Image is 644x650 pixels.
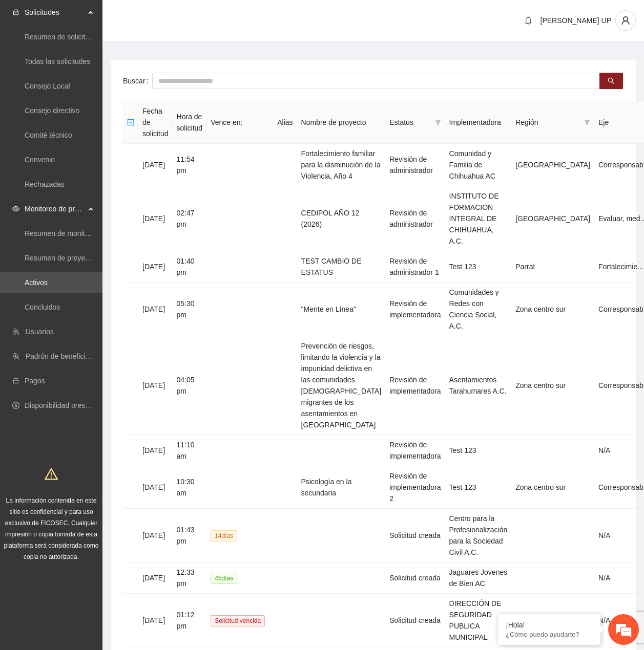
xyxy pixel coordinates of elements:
th: Implementadora [445,101,512,144]
a: Activos [25,278,48,287]
td: Test 123 [445,251,512,283]
a: Consejo directivo [25,106,79,115]
td: DIRECCIÓN DE SEGURIDAD PUBLICA MUNICIPAL [445,594,512,647]
td: TEST CAMBIO DE ESTATUS [297,251,386,283]
th: Alias [273,101,297,144]
td: 01:12 pm [173,594,207,647]
th: Vence en: [206,101,273,144]
span: [PERSON_NAME] UP [541,16,611,25]
span: Solicitudes [25,2,85,23]
a: Convenio [25,156,55,164]
td: [DATE] [138,251,173,283]
button: search [599,73,623,89]
td: INSTITUTO DE FORMACION INTEGRAL DE CHIHUAHUA, A.C. [445,186,512,251]
button: bell [520,12,536,29]
span: inbox [12,9,19,16]
td: [DATE] [138,336,173,435]
td: [DATE] [138,186,173,251]
td: [GEOGRAPHIC_DATA] [511,144,594,186]
td: Psicología en la secundaria [297,466,386,509]
span: filter [435,119,441,125]
span: 14 día s [211,530,237,541]
td: Revisión de implementadora [385,336,445,435]
span: Eje [598,117,639,128]
span: La información contenida en este sitio es confidencial y para uso exclusivo de FICOSEC. Cualquier... [4,497,99,560]
td: Zona centro sur [511,466,594,509]
td: Parral [511,251,594,283]
td: Revisión de administrador [385,186,445,251]
td: 11:54 pm [173,144,207,186]
span: Región [515,117,580,128]
a: Resumen de proyectos aprobados [25,254,134,262]
td: Revisión de administrador 1 [385,251,445,283]
span: bell [521,16,536,25]
span: Fortalecimie... [598,263,643,271]
td: 12:33 pm [173,562,207,594]
td: 04:05 pm [173,336,207,435]
span: eye [12,205,19,212]
td: 05:30 pm [173,283,207,336]
div: ¡Hola! [506,621,593,629]
span: Monitoreo de proyectos [25,199,85,219]
span: filter [582,115,592,130]
td: [DATE] [138,562,173,594]
span: 45 día s [211,573,237,584]
td: CEDIPOL AÑO 12 (2026) [297,186,386,251]
a: Rechazadas [25,180,65,188]
td: 02:47 pm [173,186,207,251]
th: Nombre de proyecto [297,101,386,144]
td: Zona centro sur [511,336,594,435]
td: Test 123 [445,435,512,466]
td: Zona centro sur [511,283,594,336]
td: Solicitud creada [385,562,445,594]
td: 10:30 am [173,466,207,509]
button: user [615,10,636,31]
a: Concluidos [25,303,60,311]
td: Revisión de implementadora [385,435,445,466]
td: [DATE] [138,144,173,186]
a: Disponibilidad presupuestal [25,401,112,409]
a: Pagos [25,377,45,385]
td: [DATE] [138,283,173,336]
td: Fortalecimiento familiar para la disminución de la Violencia, Año 4 [297,144,386,186]
a: Consejo Local [25,82,70,90]
span: warning [45,467,58,481]
a: Comité técnico [25,131,72,139]
td: Revisión de implementadora [385,283,445,336]
td: Test 123 [445,466,512,509]
td: Solicitud creada [385,509,445,562]
td: Revisión de implementadora 2 [385,466,445,509]
td: Revisión de administrador [385,144,445,186]
td: Asentamientos Tarahumares A.C. [445,336,512,435]
span: Estatus [389,117,430,128]
td: [DATE] [138,466,173,509]
td: Comunidad y Familia de Chihuahua AC [445,144,512,186]
span: minus-square [127,119,134,126]
td: [DATE] [138,509,173,562]
span: Solicitud vencida [211,615,265,626]
td: 01:43 pm [173,509,207,562]
span: user [616,16,635,25]
a: Resumen de solicitudes por aprobar [25,33,140,41]
td: Solicitud creada [385,594,445,647]
td: Comunidades y Redes con Ciencia Social, A.C. [445,283,512,336]
span: filter [584,119,590,125]
td: Jaguares Jovenes de Bien AC [445,562,512,594]
label: Buscar [123,73,152,89]
p: ¿Cómo puedo ayudarte? [506,631,593,638]
td: [DATE] [138,594,173,647]
a: Todas las solicitudes [25,57,90,66]
span: filter [433,115,443,130]
a: Usuarios [26,328,54,336]
td: 01:40 pm [173,251,207,283]
th: Hora de solicitud [173,101,207,144]
th: Fecha de solicitud [138,101,173,144]
td: "Mente en Línea" [297,283,386,336]
td: [DATE] [138,435,173,466]
td: 11:10 am [173,435,207,466]
td: Prevención de riesgos, limitando la violencia y la impunidad delictiva en las comunidades [DEMOGR... [297,336,386,435]
td: Centro para la Profesionalización para la Sociedad Civil A.C. [445,509,512,562]
a: Padrón de beneficiarios [26,352,101,360]
span: search [608,77,615,85]
a: Resumen de monitoreo [25,229,99,237]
